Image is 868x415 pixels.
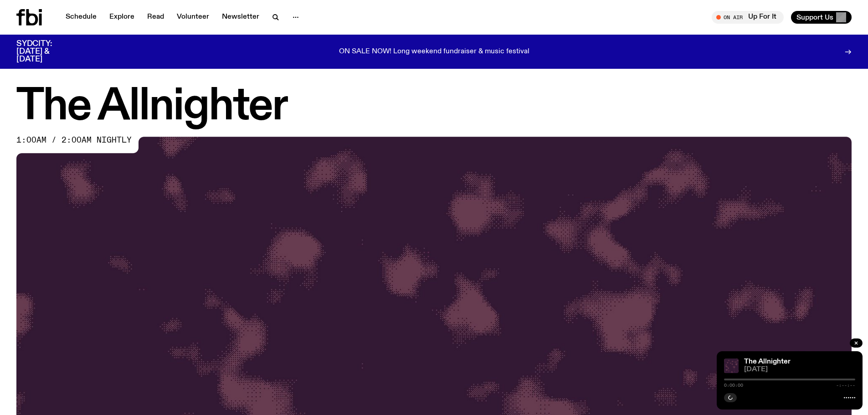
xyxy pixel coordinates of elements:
[744,366,855,373] span: [DATE]
[216,11,265,24] a: Newsletter
[339,48,529,56] p: ON SALE NOW! Long weekend fundraiser & music festival
[16,87,852,128] h1: The Allnighter
[836,383,855,388] span: -:--:--
[724,383,743,388] span: 0:00:00
[171,11,215,24] a: Volunteer
[744,358,791,365] a: The Allnighter
[16,137,132,144] span: 1:00am / 2:00am nightly
[16,40,75,63] h3: SYDCITY: [DATE] & [DATE]
[791,11,852,24] button: Support Us
[712,11,784,24] button: On AirUp For It
[60,11,102,24] a: Schedule
[796,13,833,21] span: Support Us
[104,11,140,24] a: Explore
[142,11,169,24] a: Read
